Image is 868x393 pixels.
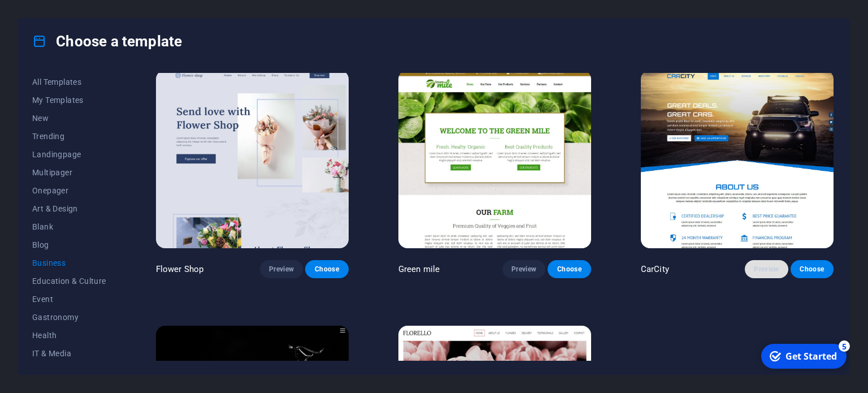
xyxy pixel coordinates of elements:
span: Business [32,258,106,267]
button: All Templates [32,73,106,91]
span: Blank [32,222,106,231]
span: New [32,114,106,123]
img: CarCity [641,70,834,248]
button: IT & Media [32,344,106,362]
button: Health [32,326,106,344]
button: Onepager [32,182,106,200]
span: Education & Culture [32,277,106,286]
span: Choose [800,265,824,274]
img: Green mile [398,70,591,248]
button: Art & Design [32,200,106,218]
p: Flower Shop [156,264,204,275]
h4: Choose a template [32,32,182,50]
button: Business [32,254,106,272]
button: Preview [502,260,545,278]
p: Green mile [398,264,440,275]
button: Gastronomy [32,308,106,326]
span: Choose [557,265,581,274]
span: Landingpage [32,150,106,159]
span: Art & Design [32,204,106,213]
span: Health [32,331,106,340]
span: Choose [314,265,339,274]
button: Trending [32,127,106,145]
button: Choose [548,260,591,278]
button: Preview [260,260,303,278]
span: Preview [511,265,536,274]
button: My Templates [32,91,106,109]
button: Blank [32,218,106,236]
span: Blog [32,240,106,249]
span: All Templates [32,77,106,87]
p: CarCity [641,264,669,275]
button: New [32,109,106,127]
button: Blog [32,236,106,254]
button: Choose [305,260,348,278]
span: Preview [754,265,779,274]
span: Event [32,295,106,304]
button: Event [32,290,106,308]
span: Gastronomy [32,313,106,322]
img: Flower Shop [156,70,349,248]
span: Preview [269,265,294,274]
span: My Templates [32,96,106,105]
div: Get Started [31,11,82,23]
button: Education & Culture [32,272,106,290]
span: IT & Media [32,349,106,358]
span: Multipager [32,168,106,177]
div: Get Started 5 items remaining, 0% complete [6,5,92,29]
span: Trending [32,132,106,141]
button: Preview [745,260,788,278]
button: Landingpage [32,145,106,163]
span: Onepager [32,186,106,195]
button: Choose [791,260,834,278]
button: Multipager [32,163,106,182]
div: 5 [84,1,95,12]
